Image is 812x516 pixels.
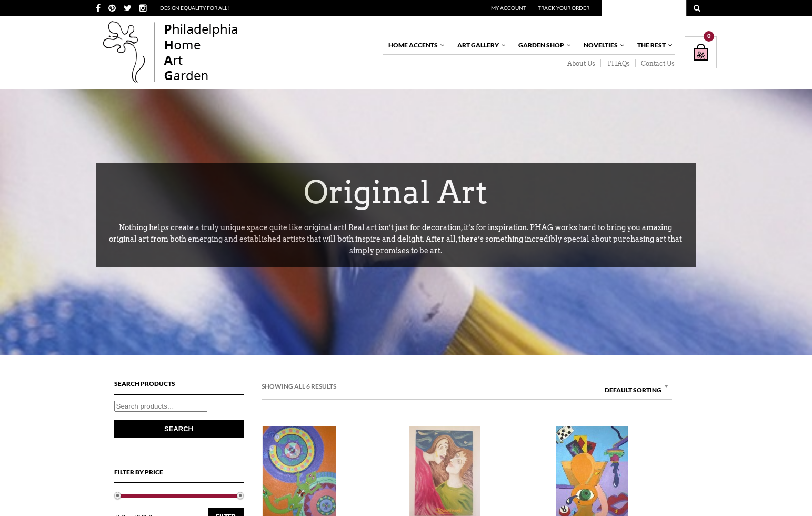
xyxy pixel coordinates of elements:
h4: Search Products [114,379,244,395]
h1: Original Art [96,163,696,222]
input: Search products… [114,401,207,412]
div: 0 [704,31,714,42]
a: Home Accents [383,36,446,54]
em: Showing all 6 results [262,381,336,392]
a: The Rest [632,36,674,54]
a: About Us [560,59,601,68]
a: Garden Shop [513,36,572,54]
a: Contact Us [636,59,675,68]
h4: Filter by price [114,467,244,484]
button: Search [114,420,244,438]
a: Novelties [578,36,626,54]
a: PHAQs [601,59,636,68]
p: Nothing helps create a truly unique space quite like original art! Real art isn’t just for decora... [96,222,696,267]
span: Default sorting [600,380,672,394]
a: Art Gallery [452,36,507,54]
a: My Account [491,5,526,11]
a: Track Your Order [538,5,589,11]
span: Default sorting [600,380,672,401]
